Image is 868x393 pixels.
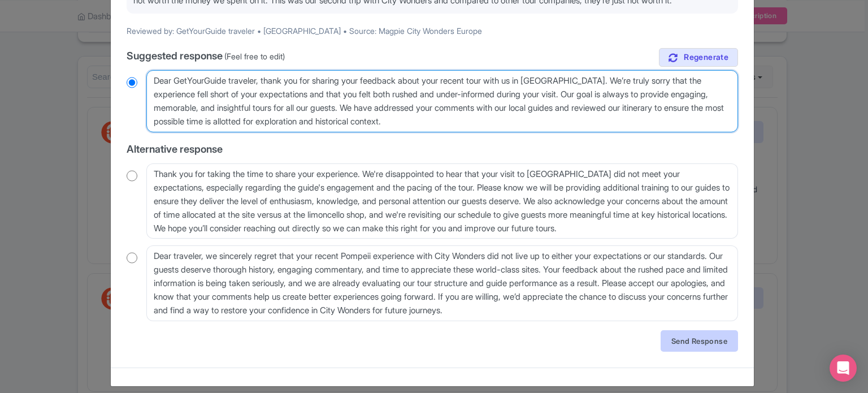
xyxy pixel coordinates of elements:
textarea: Dear traveler, we sincerely regret that your recent Pompeii experience with City Wonders did not ... [146,245,738,321]
textarea: Thank you for taking the time to share your experience. We're disappointed to hear that your visi... [146,163,738,239]
p: Reviewed by: GetYourGuide traveler • [GEOGRAPHIC_DATA] • Source: Magpie City Wonders Europe [127,25,738,37]
span: Suggested response [127,50,223,62]
a: Regenerate [659,48,738,67]
span: Alternative response [127,143,223,155]
span: Regenerate [684,52,728,63]
div: Open Intercom Messenger [830,355,857,382]
span: (Feel free to edit) [224,51,285,61]
a: Send Response [661,330,738,352]
textarea: Dear GetYourGuide traveler, thank you for sharing your feedback about your recent tour with us in... [146,70,738,132]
